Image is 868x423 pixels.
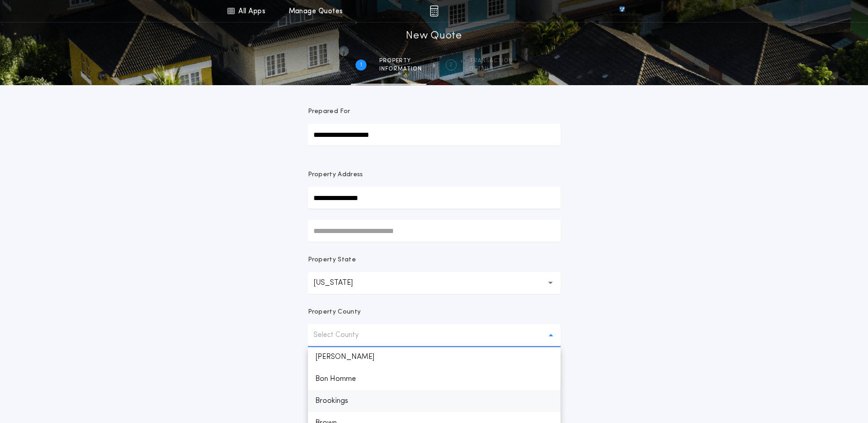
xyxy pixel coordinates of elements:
[379,65,422,73] span: information
[308,170,561,179] p: Property Address
[379,57,422,65] span: Property
[469,65,513,73] span: details
[308,107,350,116] p: Prepared For
[430,5,438,16] img: img
[308,124,561,146] input: Prepared For
[308,308,361,317] p: Property County
[406,29,462,43] h1: New Quote
[449,61,453,69] h2: 2
[308,390,561,412] p: Brookings
[308,346,561,368] p: [PERSON_NAME]
[603,6,641,16] img: vs-icon
[360,61,362,69] h2: 1
[313,330,373,341] p: Select County
[308,324,561,346] button: Select County
[308,368,561,390] p: Bon Homme
[308,255,356,265] p: Property State
[313,277,367,288] p: [US_STATE]
[469,57,513,65] span: Transaction
[308,272,561,294] button: [US_STATE]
